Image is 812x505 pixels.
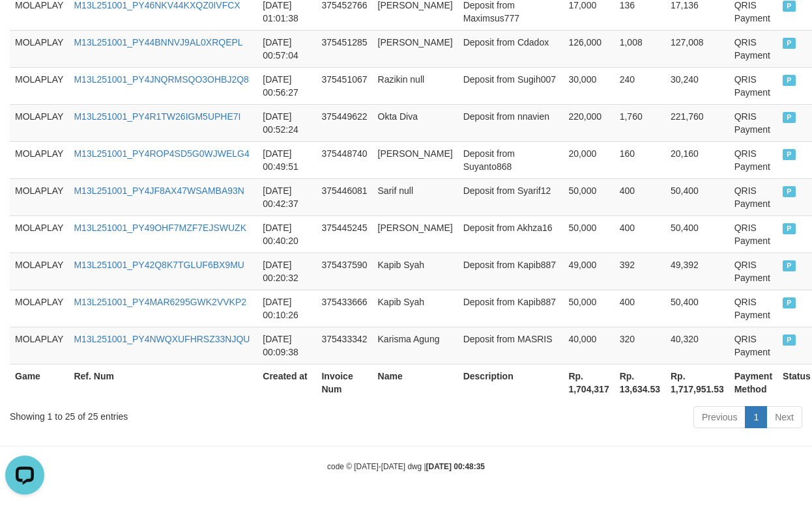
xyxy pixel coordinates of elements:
[10,405,328,423] div: Showing 1 to 25 of 25 entries
[665,30,729,67] td: 127,008
[729,327,777,364] td: QRIS Payment
[74,111,240,122] a: M13L251001_PY4R1TW26IGM5UPHE7I
[615,141,665,178] td: 160
[257,327,316,364] td: [DATE] 00:09:38
[783,186,796,197] span: PAID
[316,327,372,364] td: 375433342
[783,38,796,49] span: PAID
[729,290,777,327] td: QRIS Payment
[10,215,68,252] td: MOLAPLAY
[458,30,564,67] td: Deposit from Cdadox
[615,30,665,67] td: 1,008
[729,104,777,141] td: QRIS Payment
[729,141,777,178] td: QRIS Payment
[257,30,316,67] td: [DATE] 00:57:04
[373,67,458,104] td: Razikin null
[257,104,316,141] td: [DATE] 00:52:24
[458,178,564,215] td: Deposit from Syarif12
[257,215,316,252] td: [DATE] 00:40:20
[10,252,68,290] td: MOLAPLAY
[665,141,729,178] td: 20,160
[615,178,665,215] td: 400
[458,290,564,327] td: Deposit from Kapib887
[729,178,777,215] td: QRIS Payment
[766,406,802,428] a: Next
[257,290,316,327] td: [DATE] 00:10:26
[665,104,729,141] td: 221,760
[458,252,564,290] td: Deposit from Kapib887
[373,178,458,215] td: Sarif null
[783,75,796,86] span: PAID
[10,30,68,67] td: MOLAPLAY
[458,104,564,141] td: Deposit from nnavien
[458,215,564,252] td: Deposit from Akhza16
[316,67,372,104] td: 375451067
[10,178,68,215] td: MOLAPLAY
[10,364,68,401] th: Game
[563,104,614,141] td: 220,000
[729,364,777,401] th: Payment Method
[74,185,244,196] a: M13L251001_PY4JF8AX47WSAMBA93N
[563,141,614,178] td: 20,000
[316,104,372,141] td: 375449622
[729,252,777,290] td: QRIS Payment
[783,112,796,123] span: PAID
[74,223,246,233] a: M13L251001_PY49OHF7MZF7EJSWUZK
[10,67,68,104] td: MOLAPLAY
[10,104,68,141] td: MOLAPLAY
[783,1,796,12] span: PAID
[693,406,746,428] a: Previous
[783,334,796,346] span: PAID
[74,260,244,270] a: M13L251001_PY42Q8K7TGLUF6BX9MU
[458,364,564,401] th: Description
[316,290,372,327] td: 375433666
[563,252,614,290] td: 49,000
[615,327,665,364] td: 320
[10,290,68,327] td: MOLAPLAY
[373,104,458,141] td: Okta Diva
[665,290,729,327] td: 50,400
[10,141,68,178] td: MOLAPLAY
[563,178,614,215] td: 50,000
[615,290,665,327] td: 400
[615,364,665,401] th: Rp. 13,634.53
[74,334,250,344] a: M13L251001_PY4NWQXUFHRSZ33NJQU
[373,252,458,290] td: Kapib Syah
[458,327,564,364] td: Deposit from MASRIS
[615,215,665,252] td: 400
[257,178,316,215] td: [DATE] 00:42:37
[615,252,665,290] td: 392
[615,104,665,141] td: 1,760
[316,364,372,401] th: Invoice Num
[729,215,777,252] td: QRIS Payment
[373,215,458,252] td: [PERSON_NAME]
[665,327,729,364] td: 40,320
[563,290,614,327] td: 50,000
[426,462,485,471] strong: [DATE] 00:48:35
[729,30,777,67] td: QRIS Payment
[563,215,614,252] td: 50,000
[373,364,458,401] th: Name
[74,74,248,85] a: M13L251001_PY4JNQRMSQO3OHBJ2Q8
[729,67,777,104] td: QRIS Payment
[5,5,44,44] button: Open LiveChat chat widget
[74,148,249,159] a: M13L251001_PY4ROP4SD5G0WJWELG4
[615,67,665,104] td: 240
[68,364,257,401] th: Ref. Num
[563,364,614,401] th: Rp. 1,704,317
[373,141,458,178] td: [PERSON_NAME]
[563,327,614,364] td: 40,000
[458,67,564,104] td: Deposit from Sugih007
[783,223,796,234] span: PAID
[316,30,372,67] td: 375451285
[316,141,372,178] td: 375448740
[665,178,729,215] td: 50,400
[316,252,372,290] td: 375437590
[373,327,458,364] td: Karisma Agung
[257,252,316,290] td: [DATE] 00:20:32
[10,327,68,364] td: MOLAPLAY
[783,149,796,160] span: PAID
[373,30,458,67] td: [PERSON_NAME]
[783,260,796,271] span: PAID
[783,297,796,308] span: PAID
